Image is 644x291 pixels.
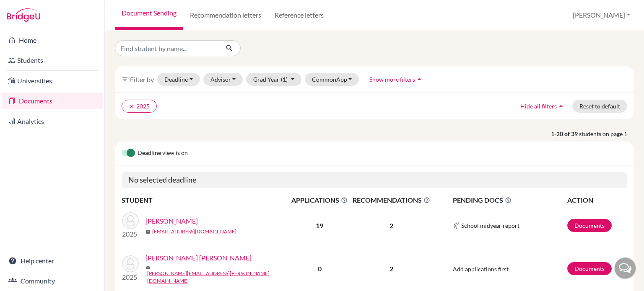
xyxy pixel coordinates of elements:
button: Deadline [157,73,200,86]
a: Students [2,52,103,69]
button: Advisor [203,73,243,86]
span: PENDING DOCS [453,195,566,205]
span: Deadline view is on [138,148,188,158]
button: clear2025 [122,100,157,113]
span: Show more filters [369,76,415,83]
span: mail [145,265,151,270]
strong: 1-20 of 39 [551,129,579,138]
b: 19 [316,221,323,229]
a: Universities [2,72,103,89]
b: 0 [318,265,322,273]
a: [PERSON_NAME][EMAIL_ADDRESS][PERSON_NAME][DOMAIN_NAME] [147,270,295,285]
button: [PERSON_NAME] [569,7,634,23]
a: [PERSON_NAME] [145,216,198,226]
button: Grad Year(1) [246,73,301,86]
a: Analytics [2,113,103,130]
span: (1) [281,76,288,83]
button: Show more filtersarrow_drop_up [362,73,431,86]
img: Abebe, Eden [122,212,139,229]
a: [PERSON_NAME] [PERSON_NAME] [145,253,252,263]
i: arrow_drop_up [557,102,565,110]
img: Common App logo [453,222,460,229]
p: 2 [350,264,432,274]
th: ACTION [567,195,627,206]
span: mail [145,229,151,234]
button: Hide all filtersarrow_drop_up [513,100,572,113]
span: School midyear report [461,221,519,230]
span: Help [19,6,36,13]
a: Documents [567,262,612,275]
p: 2025 [122,229,139,239]
a: Documents [567,219,612,232]
i: clear [129,103,135,109]
button: CommonApp [305,73,359,86]
p: 2 [350,221,432,231]
h5: No selected deadline [122,172,627,188]
a: [EMAIL_ADDRESS][DOMAIN_NAME] [152,228,236,235]
span: students on page 1 [579,129,634,138]
input: Find student by name... [115,40,219,56]
span: APPLICATIONS [290,195,349,205]
i: filter_list [122,76,128,82]
span: Hide all filters [520,103,557,110]
span: Add applications first [453,265,509,273]
i: arrow_drop_up [415,75,423,83]
a: Help center [2,252,103,269]
span: RECOMMENDATIONS [350,195,432,205]
a: Community [2,273,103,289]
img: Bridge-U [7,8,40,22]
p: 2025 [122,272,139,282]
a: Documents [2,93,103,109]
th: STUDENT [122,195,289,206]
img: Aguero Puerta, Bruno [122,255,139,272]
span: Filter by [130,75,154,83]
a: Home [2,32,103,49]
button: Reset to default [572,100,627,113]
